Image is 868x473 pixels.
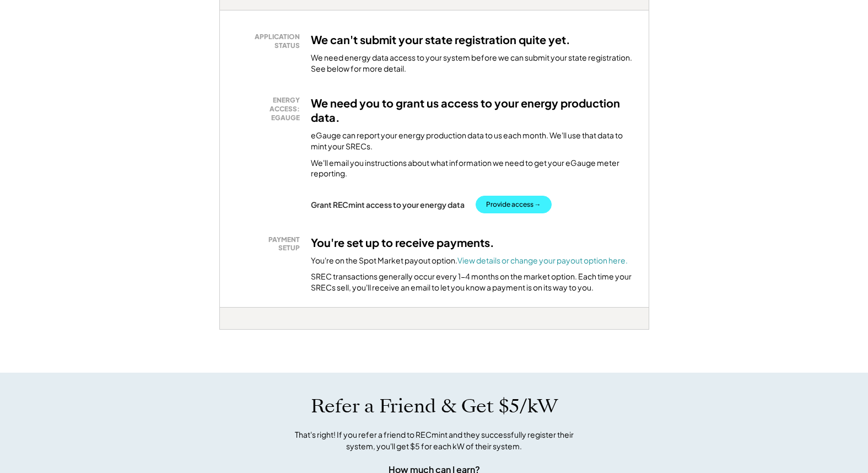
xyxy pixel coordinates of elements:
[311,130,635,152] div: eGauge can report your energy production data to us each month. We'll use that data to mint your ...
[311,200,465,209] div: Grant RECmint access to your energy data
[311,96,635,125] h3: We need you to grant us access to your energy production data.
[311,158,635,179] div: We'll email you instructions about what information we need to get your eGauge meter reporting.
[311,33,570,47] h3: We can't submit your state registration quite yet.
[457,255,628,265] a: View details or change your payout option here.
[311,395,558,418] h1: Refer a Friend & Get $5/kW
[311,235,494,250] h3: You're set up to receive payments.
[239,33,300,50] div: APPLICATION STATUS
[311,52,635,74] div: We need energy data access to your system before we can submit your state registration. See below...
[219,330,246,334] div: t5ie2lua - PA Tier I
[311,255,628,266] div: You're on the Spot Market payout option.
[239,96,300,122] div: ENERGY ACCESS: EGAUGE
[283,429,586,452] div: That's right! If you refer a friend to RECmint and they successfully register their system, you'l...
[476,196,552,213] button: Provide access →
[239,235,300,252] div: PAYMENT SETUP
[311,271,635,293] div: SREC transactions generally occur every 1-4 months on the market option. Each time your SRECs sel...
